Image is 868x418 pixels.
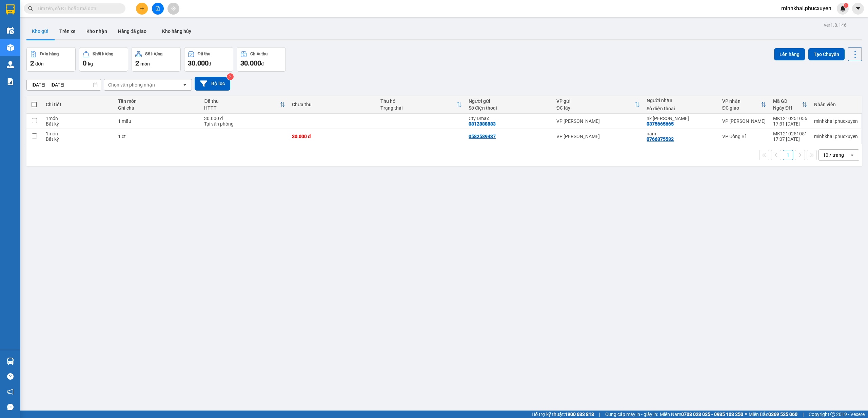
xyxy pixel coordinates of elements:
span: Kho hàng hủy [162,28,191,34]
div: MK1210251051 [773,131,807,136]
div: Đã thu [204,98,280,104]
div: 1 món [46,131,111,136]
div: Tại văn phòng [204,121,285,127]
button: file-add [152,3,164,15]
span: 2 [30,59,34,67]
span: minhkhai.phucxuyen [776,4,837,13]
strong: 0369 525 060 [768,412,797,417]
strong: 1900 633 818 [565,412,594,417]
button: Kho nhận [81,23,113,39]
span: 0 [83,59,86,67]
button: Chưa thu30.000đ [237,47,286,72]
span: 1 [845,3,847,8]
span: Miền Bắc [749,411,797,418]
div: Khối lượng [93,52,113,56]
div: 30.000 đ [292,134,374,139]
div: Người gửi [469,98,550,104]
div: HTTT [204,105,280,111]
div: Số điện thoại [469,105,550,111]
button: Đã thu30.000đ [184,47,233,72]
sup: 1 [844,3,848,8]
div: 1 món [46,116,111,121]
div: ver 1.8.146 [824,21,847,29]
div: 1 mẫu [118,118,198,124]
span: plus [140,6,144,11]
span: 30.000 [240,59,261,67]
div: minhkhai.phucxuyen [814,134,858,139]
div: Trạng thái [380,105,457,111]
th: Toggle SortBy [201,96,289,114]
button: Trên xe [54,23,81,39]
img: icon-new-feature [840,5,846,12]
button: aim [167,3,179,15]
div: VP [PERSON_NAME] [556,134,640,139]
svg: open [849,152,855,158]
sup: 2 [227,73,234,80]
button: Tạo Chuyến [808,48,845,60]
div: Nhân viên [814,102,858,107]
span: search [28,6,33,11]
div: ĐC giao [722,105,761,111]
button: Số lượng2món [132,47,181,72]
div: Chọn văn phòng nhận [108,81,155,88]
img: warehouse-icon [7,44,14,51]
th: Toggle SortBy [553,96,644,114]
img: warehouse-icon [7,27,14,34]
th: Toggle SortBy [719,96,770,114]
strong: 0708 023 035 - 0935 103 250 [681,412,743,417]
button: Lên hàng [774,48,805,60]
div: Mã GD [773,98,802,104]
div: nk trần gia [647,116,715,121]
div: 17:07 [DATE] [773,136,807,142]
div: 0375665665 [647,121,674,127]
div: VP [PERSON_NAME] [556,118,640,124]
span: | [803,411,804,418]
span: món [140,61,150,66]
span: Hỗ trợ kỹ thuật: [532,411,594,418]
th: Toggle SortBy [770,96,811,114]
span: 2 [135,59,139,67]
span: message [7,404,14,410]
span: ⚪️ [745,413,747,416]
div: 0766375532 [647,136,674,142]
div: Bất kỳ [46,121,111,127]
div: Chưa thu [250,52,268,56]
div: Đã thu [198,52,210,56]
input: Select a date range. [27,79,101,90]
span: question-circle [7,373,14,380]
span: đ [261,61,264,66]
span: notification [7,388,14,395]
div: 0582589437 [469,134,496,139]
img: warehouse-icon [7,358,14,365]
span: caret-down [855,5,861,12]
button: caret-down [852,3,864,15]
div: VP [PERSON_NAME] [722,118,766,124]
img: warehouse-icon [7,61,14,68]
button: Bộ lọc [195,77,230,91]
button: Đơn hàng2đơn [26,47,76,72]
button: 1 [783,150,793,160]
div: nam [647,131,715,136]
div: minhkhai.phucxuyen [814,118,858,124]
span: file-add [155,6,160,11]
button: Khối lượng0kg [79,47,128,72]
div: VP Uông Bí [722,134,766,139]
div: 30.000 đ [204,116,285,121]
span: Cung cấp máy in - giấy in: [605,411,658,418]
div: 1 ct [118,134,198,139]
div: MK1210251056 [773,116,807,121]
span: Miền Nam [660,411,743,418]
th: Toggle SortBy [377,96,466,114]
div: ĐC lấy [556,105,635,111]
div: 10 / trang [823,152,844,158]
img: solution-icon [7,78,14,85]
div: Ghi chú [118,105,198,111]
span: | [599,411,600,418]
button: plus [136,3,148,15]
div: Bất kỳ [46,136,111,142]
div: 17:31 [DATE] [773,121,807,127]
input: Tìm tên, số ĐT hoặc mã đơn [37,5,117,12]
div: Số điện thoại [647,106,715,111]
div: Chi tiết [46,102,111,107]
div: Tên món [118,98,198,104]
